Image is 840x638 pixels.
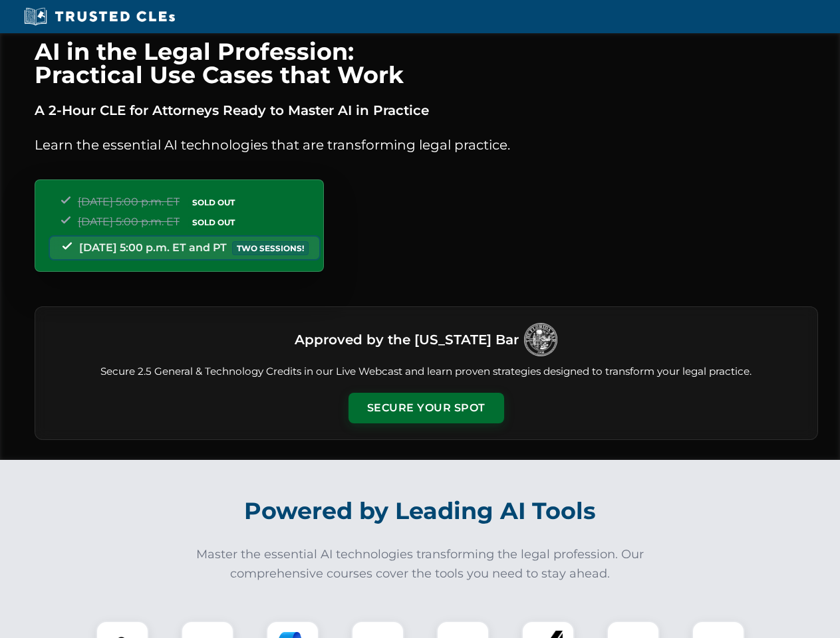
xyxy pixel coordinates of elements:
h1: AI in the Legal Profession: Practical Use Cases that Work [35,40,818,86]
p: A 2-Hour CLE for Attorneys Ready to Master AI in Practice [35,100,818,121]
button: Secure Your Spot [349,393,504,423]
h2: Powered by Leading AI Tools [52,488,789,534]
img: Logo [524,323,557,356]
p: Learn the essential AI technologies that are transforming legal practice. [35,134,818,156]
img: Trusted CLEs [20,7,179,27]
span: SOLD OUT [188,215,239,229]
span: SOLD OUT [188,195,239,209]
span: [DATE] 5:00 p.m. ET [78,215,180,228]
h3: Approved by the [US_STATE] Bar [295,328,519,352]
p: Master the essential AI technologies transforming the legal profession. Our comprehensive courses... [188,545,653,584]
span: [DATE] 5:00 p.m. ET [78,195,180,208]
p: Secure 2.5 General & Technology Credits in our Live Webcast and learn proven strategies designed ... [51,364,801,379]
